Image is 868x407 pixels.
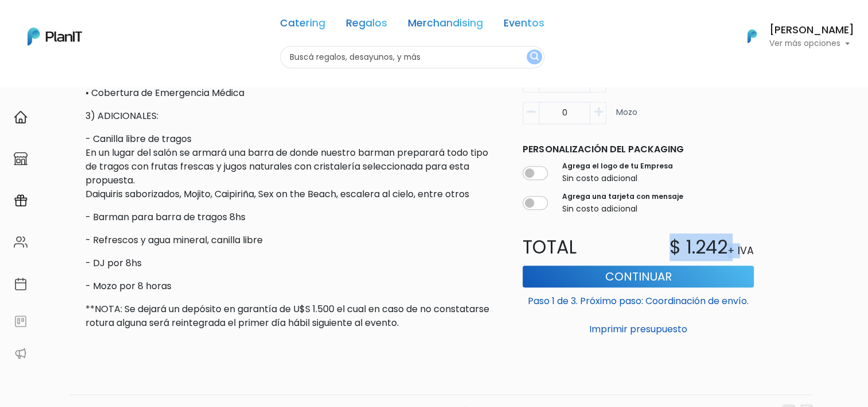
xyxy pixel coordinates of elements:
[14,277,28,291] img: calendar-87d922413cdce8b2cf7b7f5f62616a5cf9e4887200fb71536465627b3292af00.svg
[523,143,754,156] p: Personalización del packaging
[14,235,28,249] img: people-662611757002400ad9ed0e3c099ab2801c6687ba6c219adb57efc949bc21e19d.svg
[59,11,165,33] div: ¿Necesitás ayuda?
[14,110,28,124] img: home-e721727adea9d79c4d83392d1f703f7f8bce08238fde08b1acbfd93340b81755.svg
[408,18,483,32] a: Merchandising
[670,233,727,261] p: $ 1.242
[562,161,672,171] label: Agrega el logo de tu Empresa
[504,18,544,32] a: Eventos
[85,233,500,247] p: - Refrescos y agua mineral, canilla libre
[523,266,754,287] button: Continuar
[85,210,500,224] p: - Barman para barra de tragos 8hs
[562,203,683,215] p: Sin costo adicional
[14,152,28,166] img: marketplace-4ceaa7011d94191e9ded77b95e3339b90024bf715f7c57f8cf31f2d8c509eaba.svg
[523,320,754,339] button: Imprimir presupuesto
[562,191,683,202] label: Agrega una tarjeta con mensaje
[530,52,539,63] img: search_button-432b6d5273f82d61273b3651a40e1bd1b912527efae98b1b7a1b2c0702e16a8d.svg
[733,21,854,51] button: PlanIt Logo [PERSON_NAME] Ver más opciones
[14,347,28,360] img: partners-52edf745621dab592f3b2c58e3bca9d71375a7ef29c3b500c9f145b62cc070d4.svg
[14,314,28,328] img: feedback-78b5a0c8f98aac82b08bfc38622c3050aee476f2c9584af64705fc4e61158814.svg
[727,244,754,259] p: + IVA
[14,194,28,208] img: campaigns-02234683943229c281be62815700db0a1741e53638e28bf9629b52c665b00959.svg
[28,28,82,45] img: PlanIt Logo
[346,18,387,32] a: Regalos
[516,233,638,261] p: Total
[769,40,854,48] p: Ver más opciones
[85,279,500,293] p: - Mozo por 8 horas
[85,302,500,330] p: **NOTA: Se dejará un depósito en garantía de U$S 1.500 el cual en caso de no constatarse rotura a...
[85,132,500,201] p: - Canilla libre de tragos En un lugar del salón se armará una barra de donde nuestro barman prepa...
[85,256,500,270] p: - DJ por 8hs
[616,106,637,129] p: Mozo
[280,18,325,32] a: Catering
[85,109,500,123] p: 3) ADICIONALES:
[523,290,754,308] p: Paso 1 de 3. Próximo paso: Coordinación de envío.
[562,172,672,185] p: Sin costo adicional
[280,46,544,68] input: Buscá regalos, desayunos, y más
[769,25,854,36] h6: [PERSON_NAME]
[739,24,765,49] img: PlanIt Logo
